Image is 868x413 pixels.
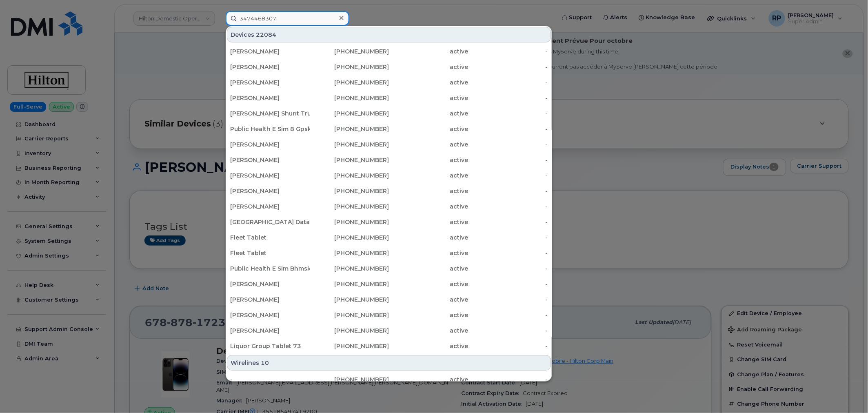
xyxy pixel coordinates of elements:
div: [PHONE_NUMBER] [310,78,389,87]
div: [PERSON_NAME] [230,140,310,149]
div: active [389,326,468,335]
div: [PHONE_NUMBER] [310,326,389,335]
div: [GEOGRAPHIC_DATA] Data [230,218,310,226]
a: [PERSON_NAME][PHONE_NUMBER]active- [227,184,551,198]
div: active [389,375,468,384]
div: active [389,342,468,350]
a: Fleet Tablet[PHONE_NUMBER]active- [227,230,551,245]
div: [PERSON_NAME] [230,171,310,180]
div: - [468,218,548,226]
a: [PERSON_NAME][PHONE_NUMBER]active- [227,323,551,338]
iframe: Messenger Launcher [832,377,862,407]
div: - [468,140,548,149]
span: 22084 [256,31,276,39]
div: [PERSON_NAME] [230,78,310,87]
div: [PERSON_NAME] [230,94,310,102]
div: - [468,326,548,335]
div: [PHONE_NUMBER] [310,109,389,118]
div: active [389,264,468,273]
div: [PHONE_NUMBER] [310,63,389,71]
div: active [389,280,468,288]
a: [GEOGRAPHIC_DATA] Data[PHONE_NUMBER]active- [227,215,551,229]
a: [PERSON_NAME][PHONE_NUMBER]active- [227,153,551,167]
div: [PERSON_NAME] Shunt Truck 10 [230,109,310,118]
span: 10 [261,359,269,367]
div: [PHONE_NUMBER] [310,202,389,211]
div: - [468,109,548,118]
div: active [389,295,468,304]
div: - [468,63,548,71]
div: active [389,249,468,257]
a: Liquor Group Tablet 73[PHONE_NUMBER]active- [227,339,551,353]
div: - [468,311,548,319]
a: [PERSON_NAME][PHONE_NUMBER]active- [227,168,551,183]
div: [PERSON_NAME] [230,47,310,56]
div: - [468,171,548,180]
a: Public Health E Sim 8 Gpskb4[PHONE_NUMBER]active- [227,122,551,136]
a: Public Health E Sim Bhmskb4[PHONE_NUMBER]active- [227,261,551,276]
div: [PHONE_NUMBER] [310,280,389,288]
a: [PERSON_NAME][PHONE_NUMBER]active- [227,75,551,90]
div: [PERSON_NAME] [230,311,310,319]
div: active [389,63,468,71]
a: [PERSON_NAME][PHONE_NUMBER]active- [227,91,551,105]
div: [PERSON_NAME] [230,63,310,71]
div: - [468,249,548,257]
a: [PERSON_NAME][PHONE_NUMBER]active- [227,277,551,291]
div: active [389,47,468,56]
a: -[PHONE_NUMBER]active- [227,372,551,387]
div: active [389,187,468,195]
div: - [468,202,548,211]
div: [PHONE_NUMBER] [310,342,389,350]
div: [PHONE_NUMBER] [310,187,389,195]
div: Public Health E Sim Bhmskb4 [230,264,310,273]
div: - [468,156,548,164]
div: [PHONE_NUMBER] [310,249,389,257]
div: [PHONE_NUMBER] [310,94,389,102]
div: [PERSON_NAME] [230,326,310,335]
div: - [468,375,548,384]
div: - [468,280,548,288]
div: [PHONE_NUMBER] [310,218,389,226]
div: Devices [227,27,551,42]
div: [PERSON_NAME] [230,156,310,164]
div: [PHONE_NUMBER] [310,47,389,56]
div: active [389,125,468,133]
div: - [468,342,548,350]
div: - [230,375,310,384]
div: - [468,94,548,102]
div: - [468,187,548,195]
a: [PERSON_NAME][PHONE_NUMBER]active- [227,199,551,214]
div: [PHONE_NUMBER] [310,140,389,149]
div: [PERSON_NAME] [230,202,310,211]
div: - [468,295,548,304]
div: - [468,78,548,87]
div: Wirelines [227,355,551,371]
a: [PERSON_NAME][PHONE_NUMBER]active- [227,44,551,59]
div: active [389,218,468,226]
div: active [389,311,468,319]
a: [PERSON_NAME][PHONE_NUMBER]active- [227,137,551,152]
div: [PERSON_NAME] [230,187,310,195]
div: Fleet Tablet [230,249,310,257]
div: Public Health E Sim 8 Gpskb4 [230,125,310,133]
a: [PERSON_NAME][PHONE_NUMBER]active- [227,292,551,307]
div: active [389,156,468,164]
div: [PHONE_NUMBER] [310,156,389,164]
div: active [389,94,468,102]
div: - [468,125,548,133]
div: active [389,171,468,180]
div: [PHONE_NUMBER] [310,171,389,180]
a: [PERSON_NAME][PHONE_NUMBER]active- [227,308,551,322]
div: active [389,140,468,149]
div: - [468,264,548,273]
div: active [389,109,468,118]
a: [PERSON_NAME][PHONE_NUMBER]active- [227,60,551,74]
div: [PHONE_NUMBER] [310,311,389,319]
div: [PERSON_NAME] [230,295,310,304]
a: [PERSON_NAME] Shunt Truck 10[PHONE_NUMBER]active- [227,106,551,121]
div: active [389,78,468,87]
div: active [389,202,468,211]
div: - [468,47,548,56]
div: Liquor Group Tablet 73 [230,342,310,350]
